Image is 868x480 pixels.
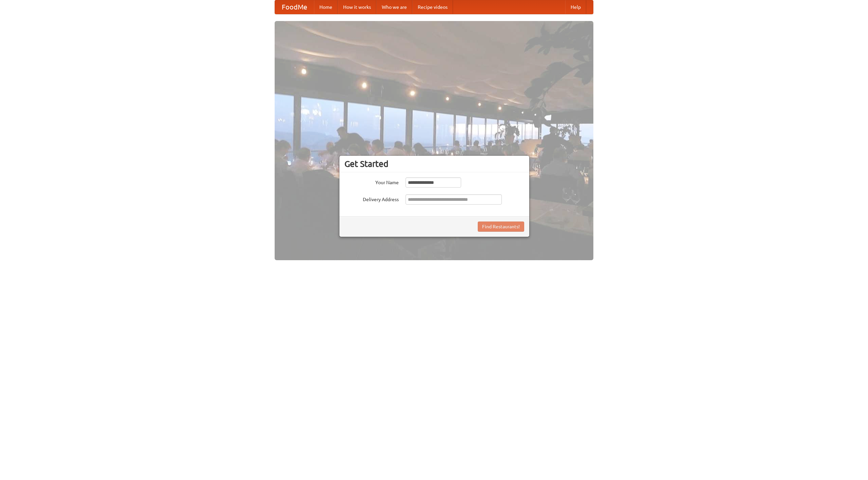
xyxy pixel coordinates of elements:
a: FoodMe [275,0,314,14]
button: Find Restaurants! [478,222,524,232]
a: Home [314,0,338,14]
h3: Get Started [344,159,524,169]
a: How it works [338,0,376,14]
label: Your Name [344,177,399,186]
a: Who we are [376,0,412,14]
label: Delivery Address [344,194,399,203]
a: Help [565,0,586,14]
a: Recipe videos [412,0,453,14]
